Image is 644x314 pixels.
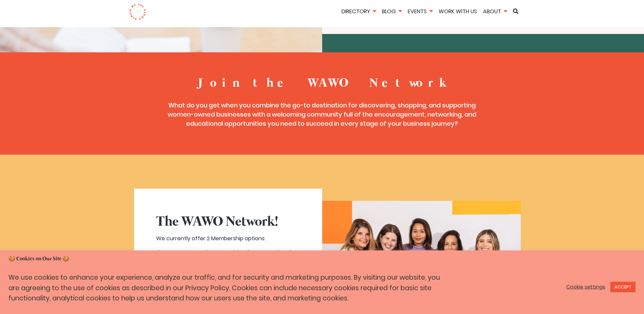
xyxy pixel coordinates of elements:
li: Events [405,7,435,17]
p: What do you get when you combine the go-to destination for discovering, shopping, and supporting ... [164,101,480,128]
img: logo [129,3,146,20]
a: About [481,7,509,15]
a: ACCEPT [610,282,636,292]
h2: The WAWO Network! [156,212,305,231]
a: Blog [380,7,404,15]
p: We currently offer 2 Membership options: [156,234,305,243]
li: Directory [339,7,378,17]
a: Events [405,7,435,15]
a: Directory [339,7,378,15]
a: Work With Us [436,7,479,15]
li: Blog [380,7,404,17]
p: the WAWO Network, a warm, friendly community where you can find your next business bestie, chip a... [156,248,305,300]
h3: Join the WAWO Network [198,75,446,92]
p: We use cookies to enhance your experience, analyze our traffic, and for security and marketing pu... [8,273,447,304]
li: About [481,7,509,17]
a: Search [511,8,521,14]
h5: 🍪 Cookies on Our Site 🍪 [8,255,636,263]
a: Cookie settings [566,284,605,290]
